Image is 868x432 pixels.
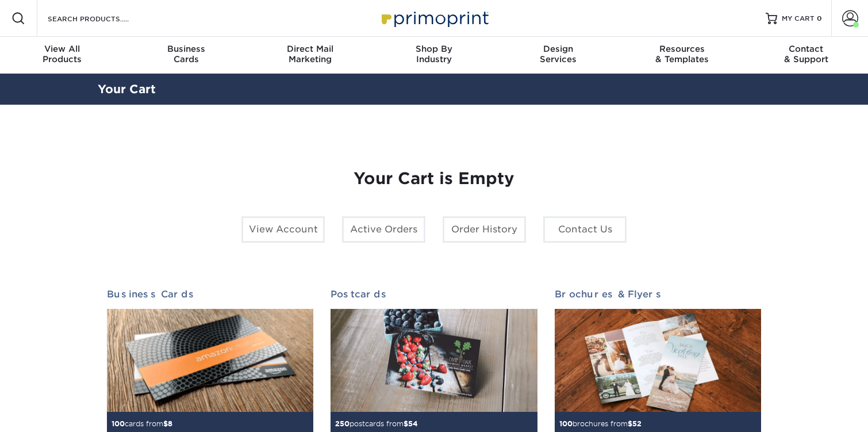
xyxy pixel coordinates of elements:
a: Contact& Support [744,37,868,74]
span: Business [124,44,248,54]
span: 8 [168,419,172,428]
span: 52 [632,419,642,428]
img: Brochures & Flyers [555,309,761,412]
span: Design [496,44,620,54]
div: Services [496,44,620,64]
h1: Your Cart is Empty [107,169,761,189]
h2: Brochures & Flyers [555,289,761,300]
span: 100 [112,419,125,428]
input: SEARCH PRODUCTS..... [47,12,159,25]
span: 0 [817,14,822,22]
span: Contact [744,44,868,54]
a: Your Cart [98,82,156,96]
span: $ [404,419,408,428]
a: View Account [241,216,325,243]
a: Order History [443,216,526,243]
a: BusinessCards [124,37,248,74]
span: $ [163,419,168,428]
div: & Templates [620,44,744,64]
small: cards from [112,419,172,428]
div: Industry [372,44,496,64]
h2: Postcards [331,289,537,300]
span: Direct Mail [248,44,372,54]
small: brochures from [559,419,642,428]
div: & Support [744,44,868,64]
span: Shop By [372,44,496,54]
h2: Business Cards [107,289,313,300]
span: $ [628,419,632,428]
a: DesignServices [496,37,620,74]
img: Postcards [331,309,537,412]
img: Business Cards [107,309,313,412]
span: 54 [408,419,418,428]
div: Cards [124,44,248,64]
span: 250 [335,419,349,428]
div: Marketing [248,44,372,64]
span: MY CART [782,14,815,24]
a: Shop ByIndustry [372,37,496,74]
small: postcards from [335,419,418,428]
a: Active Orders [342,216,425,243]
img: Primoprint [377,6,491,30]
a: Resources& Templates [620,37,744,74]
span: 100 [559,419,573,428]
span: Resources [620,44,744,54]
a: Contact Us [543,216,627,243]
a: Direct MailMarketing [248,37,372,74]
